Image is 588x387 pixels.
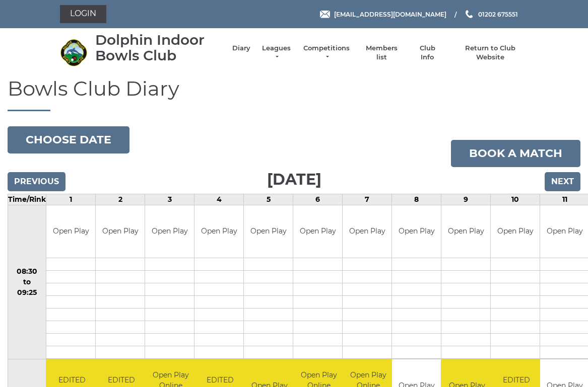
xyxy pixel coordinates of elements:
[95,32,222,63] div: Dolphin Indoor Bowls Club
[46,194,96,205] td: 1
[8,78,580,111] h1: Bowls Club Diary
[441,194,491,205] td: 9
[244,205,293,258] td: Open Play
[451,140,580,167] a: Book a match
[60,5,106,23] a: Login
[293,205,342,258] td: Open Play
[96,194,145,205] td: 2
[452,44,528,62] a: Return to Club Website
[8,194,46,205] td: Time/Rink
[194,194,244,205] td: 4
[194,205,243,258] td: Open Play
[302,44,351,62] a: Competitions
[491,205,540,258] td: Open Play
[8,126,129,153] button: Choose date
[244,194,293,205] td: 5
[8,172,66,191] input: Previous
[8,205,46,359] td: 08:30 to 09:25
[260,44,292,62] a: Leagues
[46,205,95,258] td: Open Play
[464,10,518,19] a: Phone us 01202 675551
[343,194,392,205] td: 7
[232,44,250,53] a: Diary
[392,194,441,205] td: 8
[320,11,330,18] img: Email
[293,194,343,205] td: 6
[334,10,446,18] span: [EMAIL_ADDRESS][DOMAIN_NAME]
[413,44,442,62] a: Club Info
[343,205,391,258] td: Open Play
[96,205,145,258] td: Open Play
[545,172,580,191] input: Next
[320,10,446,19] a: Email [EMAIL_ADDRESS][DOMAIN_NAME]
[145,194,194,205] td: 3
[392,205,441,258] td: Open Play
[466,10,473,18] img: Phone us
[491,194,540,205] td: 10
[60,39,88,66] img: Dolphin Indoor Bowls Club
[361,44,403,62] a: Members list
[478,10,518,18] span: 01202 675551
[441,205,490,258] td: Open Play
[145,205,194,258] td: Open Play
